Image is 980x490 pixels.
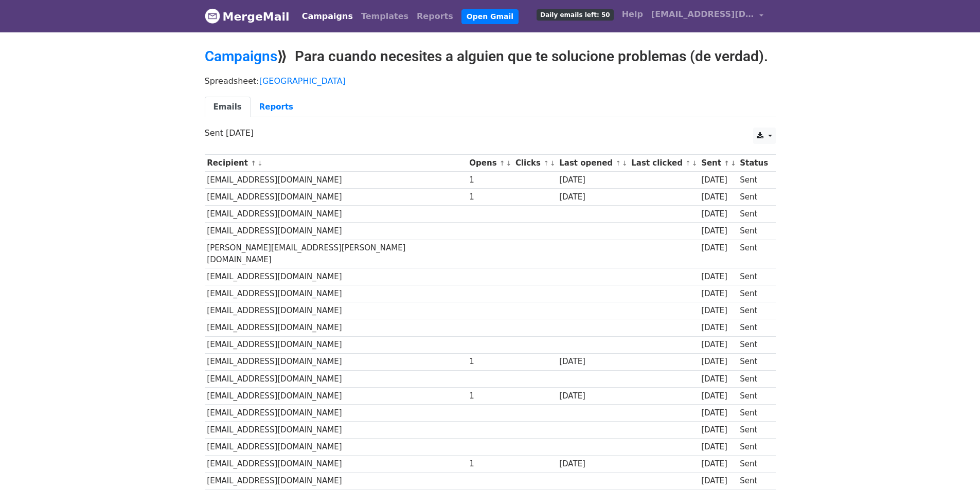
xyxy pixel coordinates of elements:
td: Sent [737,336,770,353]
td: [EMAIL_ADDRESS][DOMAIN_NAME] [205,302,467,319]
p: Sent [DATE] [205,128,776,138]
td: Sent [737,319,770,336]
div: [DATE] [559,458,626,470]
td: [EMAIL_ADDRESS][DOMAIN_NAME] [205,387,467,404]
td: Sent [737,268,770,285]
div: [DATE] [701,407,735,419]
td: [EMAIL_ADDRESS][DOMAIN_NAME] [205,223,467,240]
span: [EMAIL_ADDRESS][DOMAIN_NAME] [651,8,754,21]
td: Sent [737,189,770,206]
td: Sent [737,223,770,240]
a: ↓ [730,159,736,167]
th: Status [737,155,770,172]
td: [EMAIL_ADDRESS][DOMAIN_NAME] [205,353,467,370]
div: 1 [469,174,510,186]
td: Sent [737,473,770,489]
td: Sent [737,285,770,302]
td: [EMAIL_ADDRESS][DOMAIN_NAME] [205,172,467,189]
td: Sent [737,456,770,473]
div: [DATE] [701,305,735,317]
td: Sent [737,370,770,387]
th: Opens [467,155,513,172]
a: ↑ [615,159,621,167]
td: Sent [737,353,770,370]
th: Clicks [513,155,557,172]
a: Templates [357,6,413,27]
a: Campaigns [205,48,277,65]
div: [DATE] [701,271,735,283]
div: [DATE] [701,356,735,368]
a: ↑ [543,159,549,167]
div: [DATE] [701,373,735,385]
td: [EMAIL_ADDRESS][DOMAIN_NAME] [205,189,467,206]
a: ↓ [550,159,556,167]
td: [EMAIL_ADDRESS][DOMAIN_NAME] [205,268,467,285]
div: [DATE] [701,390,735,402]
h2: ⟫ Para cuando necesites a alguien que te solucione problemas (de verdad). [205,48,776,65]
div: [DATE] [701,191,735,203]
a: Reports [413,6,457,27]
div: [DATE] [559,174,626,186]
a: ↓ [506,159,512,167]
td: [PERSON_NAME][EMAIL_ADDRESS][PERSON_NAME][DOMAIN_NAME] [205,240,467,268]
div: [DATE] [701,322,735,334]
span: Daily emails left: 50 [537,9,613,21]
a: MergeMail [205,6,290,27]
a: ↑ [251,159,256,167]
a: ↑ [685,159,691,167]
a: [GEOGRAPHIC_DATA] [259,76,346,86]
a: Open Gmail [461,9,519,24]
td: Sent [737,439,770,456]
div: 1 [469,390,510,402]
td: Sent [737,404,770,421]
td: Sent [737,387,770,404]
div: [DATE] [701,424,735,436]
td: [EMAIL_ADDRESS][DOMAIN_NAME] [205,456,467,473]
div: [DATE] [701,458,735,470]
p: Spreadsheet: [205,76,776,86]
td: Sent [737,422,770,439]
div: [DATE] [559,191,626,203]
div: [DATE] [559,390,626,402]
a: Campaigns [298,6,357,27]
td: [EMAIL_ADDRESS][DOMAIN_NAME] [205,336,467,353]
div: [DATE] [701,208,735,220]
div: [DATE] [701,339,735,351]
a: Help [618,4,647,25]
td: [EMAIL_ADDRESS][DOMAIN_NAME] [205,422,467,439]
a: Emails [205,97,251,118]
a: ↑ [724,159,729,167]
a: ↓ [257,159,263,167]
a: Daily emails left: 50 [532,4,617,25]
td: Sent [737,240,770,268]
a: [EMAIL_ADDRESS][DOMAIN_NAME] [647,4,768,28]
td: [EMAIL_ADDRESS][DOMAIN_NAME] [205,473,467,489]
div: 1 [469,191,510,203]
td: [EMAIL_ADDRESS][DOMAIN_NAME] [205,206,467,223]
th: Last clicked [629,155,699,172]
td: [EMAIL_ADDRESS][DOMAIN_NAME] [205,370,467,387]
div: [DATE] [701,441,735,453]
td: [EMAIL_ADDRESS][DOMAIN_NAME] [205,285,467,302]
a: ↑ [500,159,505,167]
td: Sent [737,302,770,319]
div: [DATE] [559,356,626,368]
div: [DATE] [701,242,735,254]
th: Recipient [205,155,467,172]
img: MergeMail logo [205,8,220,24]
td: [EMAIL_ADDRESS][DOMAIN_NAME] [205,404,467,421]
th: Last opened [557,155,629,172]
a: ↓ [692,159,698,167]
div: [DATE] [701,475,735,487]
div: 1 [469,458,510,470]
td: Sent [737,172,770,189]
div: [DATE] [701,225,735,237]
div: 1 [469,356,510,368]
th: Sent [699,155,737,172]
a: ↓ [622,159,628,167]
td: [EMAIL_ADDRESS][DOMAIN_NAME] [205,319,467,336]
td: Sent [737,206,770,223]
div: [DATE] [701,174,735,186]
a: Reports [251,97,302,118]
div: [DATE] [701,288,735,300]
